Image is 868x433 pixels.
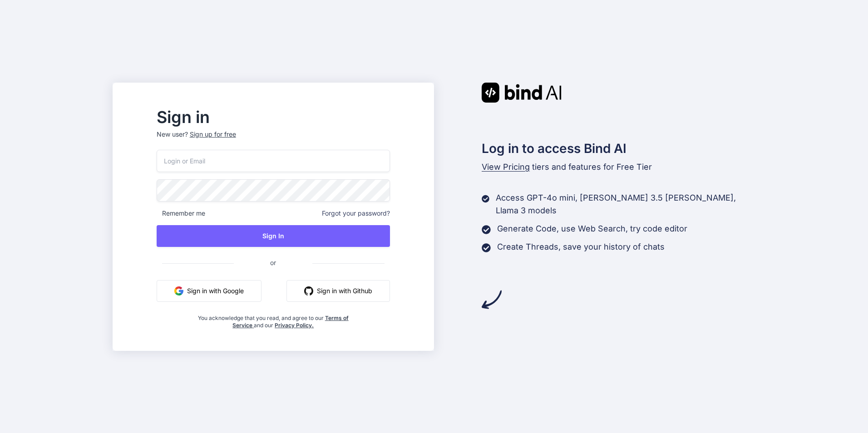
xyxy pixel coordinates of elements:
span: Remember me [157,209,205,218]
a: Privacy Policy. [275,322,314,329]
img: github [304,286,313,295]
p: New user? [157,130,390,150]
span: View Pricing [482,162,530,172]
img: arrow [482,290,502,310]
h2: Log in to access Bind AI [482,139,756,158]
button: Sign In [157,225,390,247]
div: You acknowledge that you read, and agree to our and our [195,309,351,329]
div: Sign up for free [190,130,236,139]
p: tiers and features for Free Tier [482,161,756,173]
button: Sign in with Github [286,280,390,302]
span: or [234,251,312,274]
a: Terms of Service [232,315,349,329]
p: Generate Code, use Web Search, try code editor [497,222,687,235]
input: Login or Email [157,150,390,172]
button: Sign in with Google [157,280,261,302]
span: Forgot your password? [322,209,390,218]
p: Access GPT-4o mini, [PERSON_NAME] 3.5 [PERSON_NAME], Llama 3 models [496,192,755,217]
h2: Sign in [157,110,390,124]
img: Bind AI logo [482,83,562,103]
p: Create Threads, save your history of chats [497,241,665,253]
img: google [174,286,183,295]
